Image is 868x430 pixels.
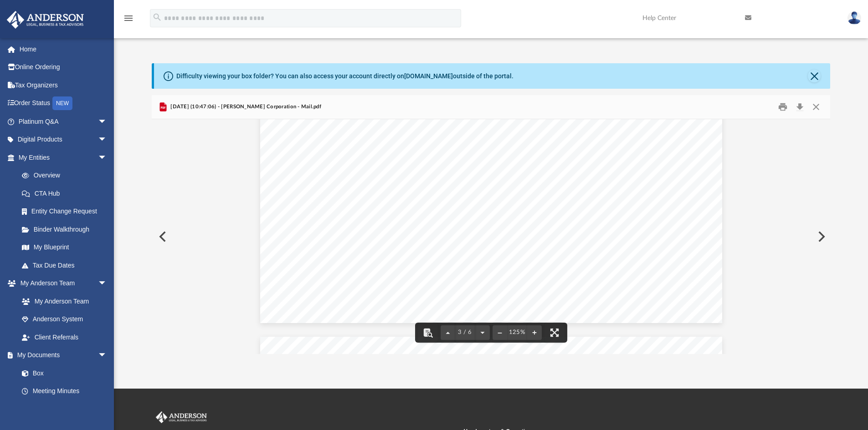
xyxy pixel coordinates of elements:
a: Digital Productsarrow_drop_down [6,131,121,149]
div: File preview [152,119,831,354]
a: My Anderson Teamarrow_drop_down [6,274,116,293]
a: Order StatusNEW [6,94,121,113]
button: Close [808,100,824,114]
a: CTA Hub [13,184,121,202]
a: Meeting Minutes [13,382,116,400]
img: Anderson Advisors Platinum Portal [4,11,87,29]
div: Preview [152,95,831,354]
a: Box [13,364,112,382]
span: arrow_drop_down [98,148,116,167]
button: Close [808,70,821,82]
span: arrow_drop_down [98,346,116,365]
a: Client Referrals [13,328,116,346]
i: menu [123,13,134,24]
span: 3 / 6 [455,329,475,335]
a: Entity Change Request [13,202,121,221]
a: Tax Organizers [6,76,121,94]
button: Enter fullscreen [544,323,565,343]
a: My Entitiesarrow_drop_down [6,148,121,167]
a: Home [6,40,121,58]
i: search [152,12,162,22]
a: Online Ordering [6,58,121,76]
button: Next page [475,323,490,343]
button: Next File [811,224,831,249]
a: Tax Due Dates [13,256,121,274]
img: User Pic [847,11,861,25]
span: arrow_drop_down [98,274,116,293]
button: Print [774,100,792,114]
button: Previous page [441,323,455,343]
div: Difficulty viewing your box folder? You can also access your account directly on outside of the p... [176,71,514,81]
a: Binder Walkthrough [13,220,121,238]
a: My Anderson Team [13,292,112,310]
a: My Documentsarrow_drop_down [6,346,116,364]
a: menu [123,17,134,24]
a: Overview [13,167,121,185]
a: Anderson System [13,310,116,329]
a: Platinum Q&Aarrow_drop_down [6,112,121,131]
div: Current zoom level [507,329,527,335]
span: arrow_drop_down [98,131,116,149]
div: NEW [52,96,72,110]
span: arrow_drop_down [98,112,116,131]
a: [DOMAIN_NAME] [404,72,453,80]
img: Anderson Advisors Platinum Portal [154,411,209,423]
button: Toggle findbar [418,323,438,343]
div: Document Viewer [152,119,831,354]
a: My Blueprint [13,238,116,257]
button: Previous File [152,224,172,249]
button: Zoom out [493,323,507,343]
button: Download [791,100,808,114]
button: 3 / 6 [455,323,475,343]
button: Zoom in [527,323,542,343]
span: [DATE] (10:47:06) - [PERSON_NAME] Corporation - Mail.pdf [169,103,321,111]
